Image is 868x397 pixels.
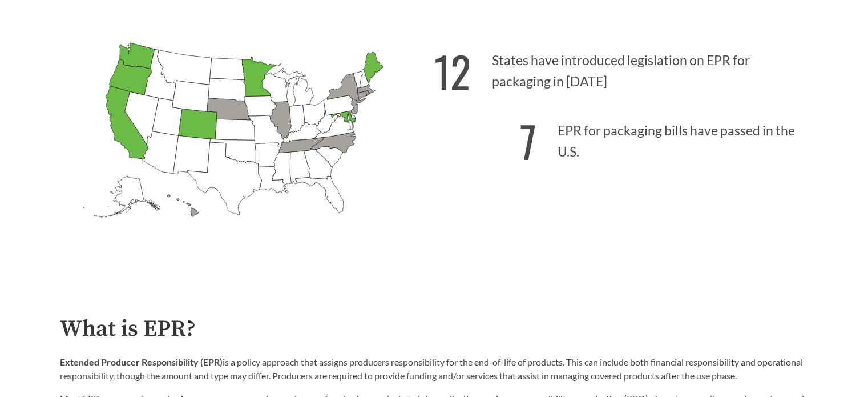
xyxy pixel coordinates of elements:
p: is a policy approach that assigns producers responsibility for the end-of-life of products. This ... [60,355,809,383]
p: States have introduced legislation on EPR for packaging in [DATE] [434,33,809,103]
p: EPR for packaging bills have passed in the U.S. [434,103,809,173]
strong: Extended Producer Responsibility (EPR) [60,356,223,367]
h2: What is EPR? [60,316,809,342]
strong: 12 [434,39,471,103]
strong: 7 [520,109,536,173]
